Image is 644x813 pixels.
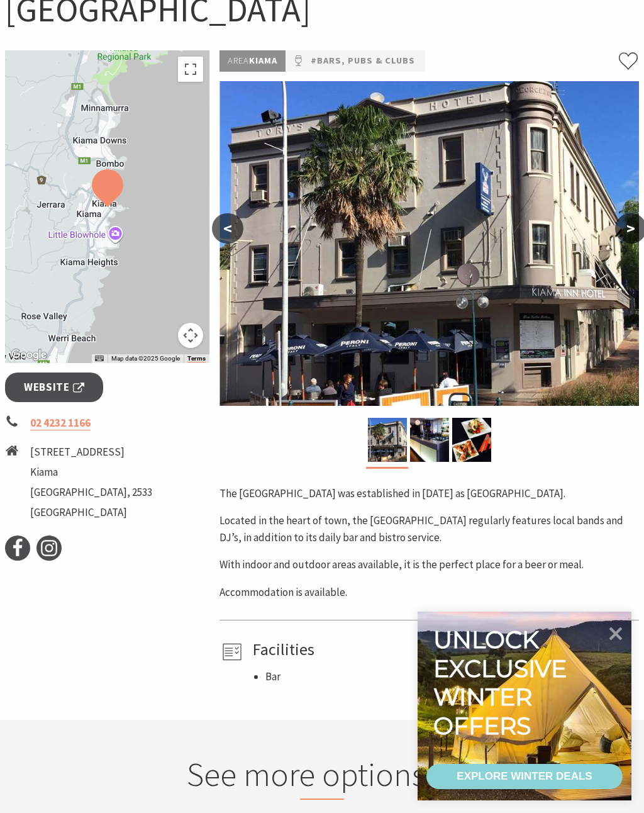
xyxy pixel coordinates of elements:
[433,625,572,740] div: Unlock exclusive winter offers
[95,354,104,363] button: Keyboard shortcuts
[219,485,639,502] p: The [GEOGRAPHIC_DATA] was established in [DATE] as [GEOGRAPHIC_DATA].
[178,57,203,82] button: Toggle fullscreen view
[253,639,635,659] h4: Facilities
[219,50,286,72] p: Kiama
[219,584,639,601] p: Accommodation is available.
[30,444,152,461] li: [STREET_ADDRESS]
[119,754,525,800] h2: See more options…
[30,464,152,481] li: Kiama
[187,355,206,362] a: Terms
[24,379,84,396] span: Website
[5,373,103,402] a: Website
[30,504,152,521] li: [GEOGRAPHIC_DATA]
[228,55,249,66] span: Area
[219,512,639,546] p: Located in the heart of town, the [GEOGRAPHIC_DATA] regularly features local bands and DJ’s, in a...
[265,668,443,685] li: Bar
[178,323,203,348] button: Map camera controls
[457,764,592,789] div: EXPLORE WINTER DEALS
[426,764,623,789] a: EXPLORE WINTER DEALS
[311,53,415,69] a: #Bars, Pubs & Clubs
[30,484,152,501] li: [GEOGRAPHIC_DATA], 2533
[212,213,243,244] button: <
[111,355,180,362] span: Map data ©2025 Google
[30,416,91,430] a: 02 4232 1166
[219,556,639,573] p: With indoor and outdoor areas available, it is the perfect place for a beer or meal.
[8,347,50,363] a: Click to see this area on Google Maps
[8,347,50,363] img: Google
